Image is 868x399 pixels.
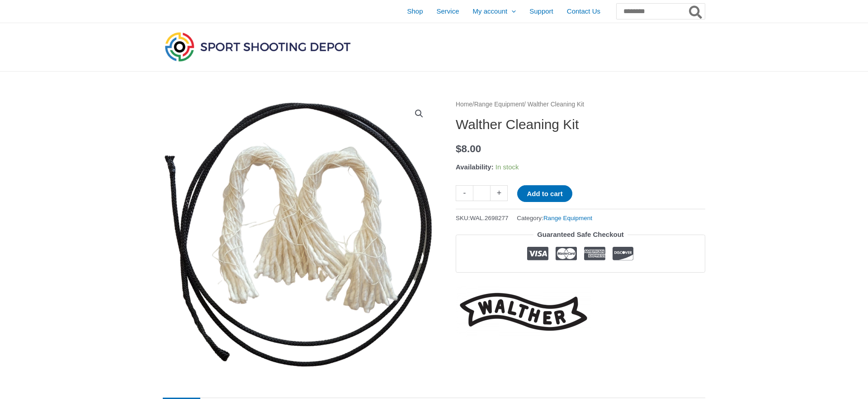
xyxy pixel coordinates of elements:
[470,215,509,221] span: WAL.2698277
[456,101,472,108] a: Home
[163,30,353,63] img: Sport Shooting Depot
[456,212,509,224] span: SKU:
[456,286,591,337] a: Walther
[456,143,462,154] span: $
[456,116,705,133] h1: Walther Cleaning Kit
[491,185,508,201] a: +
[533,228,627,241] legend: Guaranteed Safe Checkout
[456,185,473,201] a: -
[456,143,481,154] bdi: 8.00
[456,99,705,111] nav: Breadcrumb
[474,101,524,108] a: Range Equipment
[473,185,491,201] input: Product quantity
[517,185,572,202] button: Add to cart
[411,106,427,122] a: View full-screen image gallery
[163,99,434,370] img: Walther Cleaning Kit
[456,163,494,171] span: Availability:
[687,4,705,19] button: Search
[495,163,519,171] span: In stock
[517,212,592,224] span: Category:
[543,215,592,221] a: Range Equipment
